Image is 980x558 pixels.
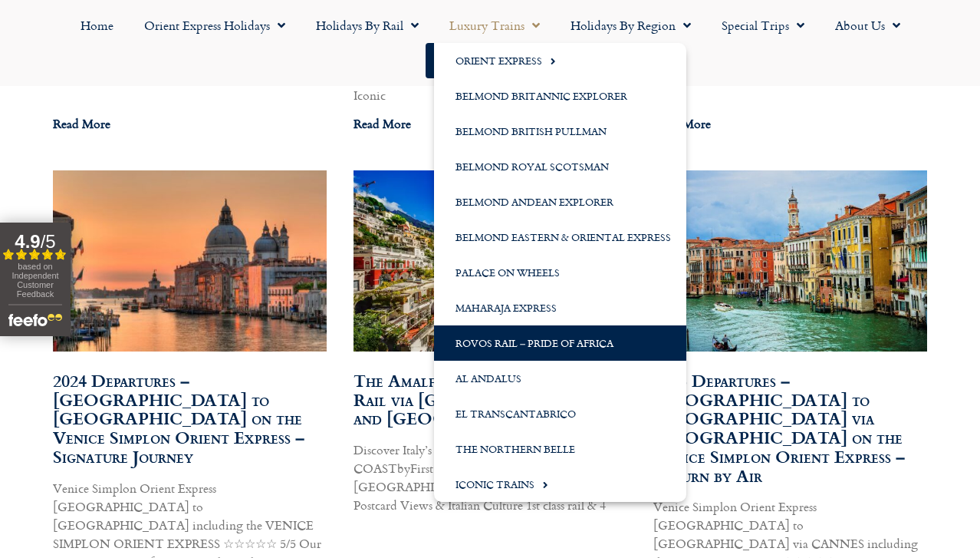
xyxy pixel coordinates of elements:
[434,149,686,184] a: Belmond Royal Scotsman
[653,368,905,488] a: 2025 Departures – [GEOGRAPHIC_DATA] to [GEOGRAPHIC_DATA] via [GEOGRAPHIC_DATA] on the Venice Simp...
[129,8,301,43] a: Orient Express Holidays
[434,255,686,290] a: Palace on Wheels
[434,8,555,43] a: Luxury Trains
[354,368,612,431] a: The Amalfi Coast by First Class Rail via [GEOGRAPHIC_DATA] and [GEOGRAPHIC_DATA]
[434,467,686,502] a: Iconic Trains
[53,368,304,469] a: 2024 Departures – [GEOGRAPHIC_DATA] to [GEOGRAPHIC_DATA] on the Venice Simplon Orient Express – S...
[65,8,129,43] a: Home
[53,114,110,133] a: Read more about 2025 Departures – Paris to Istanbul aboard the Venice Simplon Orient Express
[820,8,916,43] a: About Us
[434,78,686,114] a: Belmond Britannic Explorer
[434,396,686,431] a: El Transcantabrico
[53,170,327,351] a: Orient Express Special Venice compressed
[434,43,686,78] a: Orient Express
[434,361,686,396] a: Al Andalus
[5,170,373,352] img: Orient Express Special Venice compressed
[434,431,686,467] a: The Northern Belle
[301,8,434,43] a: Holidays by Rail
[426,43,554,78] a: Start your Journey
[555,8,706,43] a: Holidays by Region
[354,441,627,514] p: Discover Italy’s Iconic Coastline THE AMALFI COASTbyFirst Class Rail viaZurich and [GEOGRAPHIC_DA...
[434,43,686,502] ul: Luxury Trains
[434,290,686,325] a: Maharaja Express
[434,220,686,255] a: Belmond Eastern & Oriental Express
[434,325,686,361] a: Rovos Rail – Pride of Africa
[706,8,820,43] a: Special Trips
[434,184,686,220] a: Belmond Andean Explorer
[354,114,411,133] a: Read more about 2025 Departures – London to Venice Round Trip aboard the Venice Simplon Orient Ex...
[8,8,972,78] nav: Menu
[434,114,686,149] a: Belmond British Pullman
